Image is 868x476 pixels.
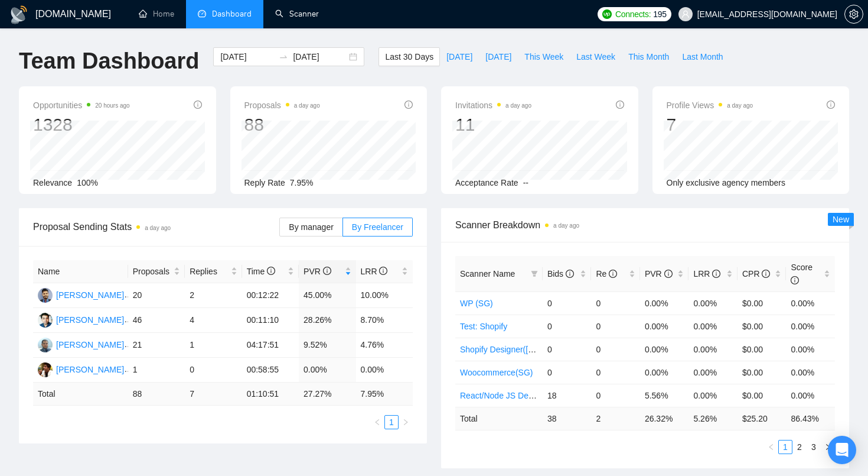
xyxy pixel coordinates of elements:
[640,315,689,338] td: 0.00%
[844,9,863,19] a: setting
[56,338,124,351] div: [PERSON_NAME]
[38,339,124,349] a: HR[PERSON_NAME]
[370,415,384,429] button: left
[640,384,689,407] td: 5.56%
[323,267,331,275] span: info-circle
[460,269,515,279] span: Scanner Name
[404,101,413,109] span: info-circle
[33,219,279,234] span: Proposal Sending Stats
[824,443,831,451] span: right
[786,384,835,407] td: 0.00%
[681,10,690,18] span: user
[460,345,596,354] a: Shopify Designer([PERSON_NAME])
[676,47,729,66] button: Last Month
[33,383,128,406] td: Total
[768,443,775,451] span: left
[786,338,835,361] td: 0.00%
[244,98,320,112] span: Proposals
[591,384,640,407] td: 0
[591,407,640,430] td: 2
[640,361,689,384] td: 0.00%
[821,440,835,454] li: Next Page
[267,267,275,275] span: info-circle
[779,441,792,454] a: 1
[762,270,770,278] span: info-circle
[667,98,753,112] span: Profile Views
[399,415,413,429] button: right
[289,222,333,232] span: By manager
[185,358,242,383] td: 0
[455,114,531,136] div: 11
[712,270,720,278] span: info-circle
[133,265,171,278] span: Proposals
[299,308,355,333] td: 28.26%
[77,178,98,187] span: 100%
[190,265,228,278] span: Replies
[446,50,472,63] span: [DATE]
[399,415,413,429] li: Next Page
[185,333,242,358] td: 1
[455,407,543,430] td: Total
[242,308,299,333] td: 00:11:10
[640,338,689,361] td: 0.00%
[793,441,806,454] a: 2
[786,407,835,430] td: 86.43 %
[738,315,787,338] td: $0.00
[460,322,507,331] a: Test: Shopify
[764,440,778,454] button: left
[460,391,575,400] a: React/Node JS Developer (HR)
[645,269,673,279] span: PVR
[38,364,124,374] a: RR[PERSON_NAME]
[628,50,669,63] span: This Month
[778,440,792,454] li: 1
[667,178,786,187] span: Only exclusive agency members
[688,292,738,315] td: 0.00%
[56,313,124,326] div: [PERSON_NAME]
[547,269,574,279] span: Bids
[95,102,129,109] time: 20 hours ago
[518,47,570,66] button: This Week
[128,358,185,383] td: 1
[384,415,399,429] li: 1
[727,102,753,109] time: a day ago
[640,292,689,315] td: 0.00%
[764,440,778,454] li: Previous Page
[738,338,787,361] td: $0.00
[591,315,640,338] td: 0
[299,358,355,383] td: 0.00%
[128,333,185,358] td: 21
[738,292,787,315] td: $0.00
[792,440,807,454] li: 2
[145,225,171,231] time: a day ago
[304,267,331,276] span: PVR
[609,270,617,278] span: info-circle
[591,361,640,384] td: 0
[553,222,579,229] time: a day ago
[543,292,592,315] td: 0
[693,269,720,279] span: LRR
[220,50,274,63] input: Start date
[128,283,185,308] td: 20
[185,283,242,308] td: 2
[299,283,355,308] td: 45.00%
[128,308,185,333] td: 46
[185,383,242,406] td: 7
[378,47,440,66] button: Last 30 Days
[616,101,624,109] span: info-circle
[591,338,640,361] td: 0
[33,98,130,112] span: Opportunities
[9,5,28,24] img: logo
[299,333,355,358] td: 9.52%
[523,178,528,187] span: --
[791,263,812,285] span: Score
[455,98,531,112] span: Invitations
[38,338,53,352] img: HR
[543,407,592,430] td: 38
[38,362,53,377] img: RR
[33,114,130,136] div: 1328
[821,440,835,454] button: right
[374,419,381,426] span: left
[602,9,612,19] img: upwork-logo.png
[293,50,347,63] input: End date
[294,102,320,109] time: a day ago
